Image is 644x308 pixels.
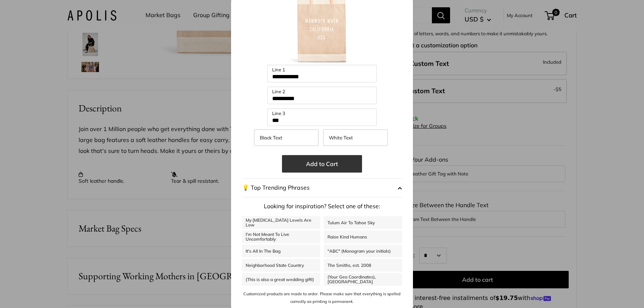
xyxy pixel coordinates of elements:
a: (This is also a great wedding gift!) [242,273,320,286]
a: The Smiths, est. 2008 [324,259,402,272]
span: Black Text [260,135,282,141]
a: Neighborhood State Country [242,259,320,272]
a: Raise Kind Humans [324,230,402,243]
a: I'm Not Meant To Live Uncomfortably [242,230,320,243]
button: Add to Cart [282,155,362,173]
button: 💡 Top Trending Phrases [242,178,402,197]
a: (Your Geo Coordinates), [GEOGRAPHIC_DATA] [324,273,402,286]
a: My [MEDICAL_DATA] Levels Are Low [242,216,320,229]
span: White Text [329,135,353,141]
a: It's All In The Bag [242,245,320,257]
iframe: Sign Up via Text for Offers [6,280,78,302]
p: Customized products are made to order. Please make sure that everything is spelled correctly as p... [242,290,402,305]
a: Tulum Air To Tahoe Sky [324,216,402,229]
a: "ABC" (Monogram your initials) [324,245,402,257]
p: Looking for inspiration? Select one of these: [242,201,402,212]
label: Black Text [254,129,319,146]
label: White Text [323,129,388,146]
